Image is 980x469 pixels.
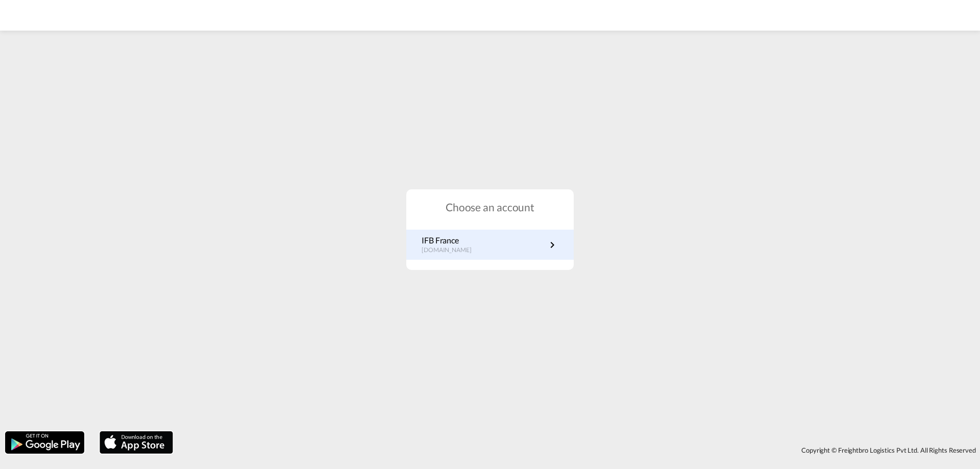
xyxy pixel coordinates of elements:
p: IFB France [422,235,482,246]
h1: Choose an account [406,200,574,214]
md-icon: icon-chevron-right [546,239,558,251]
img: google.png [4,430,85,455]
a: IFB France[DOMAIN_NAME] [422,235,558,255]
p: [DOMAIN_NAME] [422,246,482,255]
img: apple.png [99,430,174,455]
div: Copyright © Freightbro Logistics Pvt Ltd. All Rights Reserved [178,441,980,459]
